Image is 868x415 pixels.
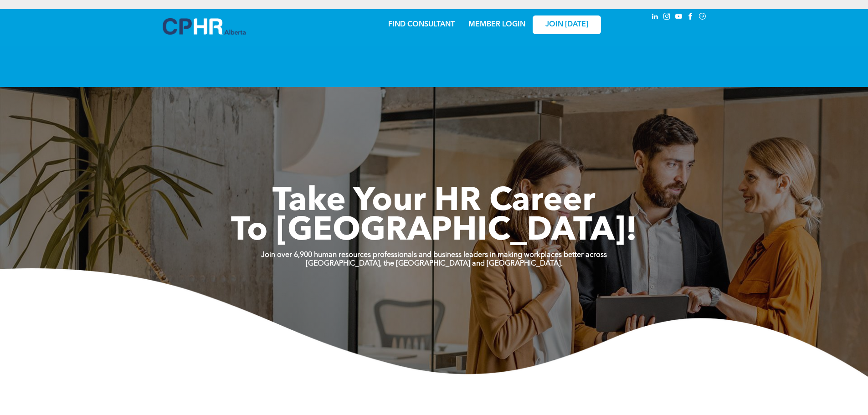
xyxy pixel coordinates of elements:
[306,260,563,267] strong: [GEOGRAPHIC_DATA], the [GEOGRAPHIC_DATA] and [GEOGRAPHIC_DATA].
[650,11,660,24] a: linkedin
[388,21,455,28] a: FIND CONSULTANT
[261,251,607,259] strong: Join over 6,900 human resources professionals and business leaders in making workplaces better ac...
[468,21,525,28] a: MEMBER LOGIN
[686,11,696,24] a: facebook
[533,15,601,34] a: JOIN [DATE]
[674,11,684,24] a: youtube
[272,185,596,218] span: Take Your HR Career
[231,215,637,248] span: To [GEOGRAPHIC_DATA]!
[698,11,708,24] a: Social network
[662,11,672,24] a: instagram
[163,18,246,35] img: A blue and white logo for cp alberta
[545,20,588,29] span: JOIN [DATE]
